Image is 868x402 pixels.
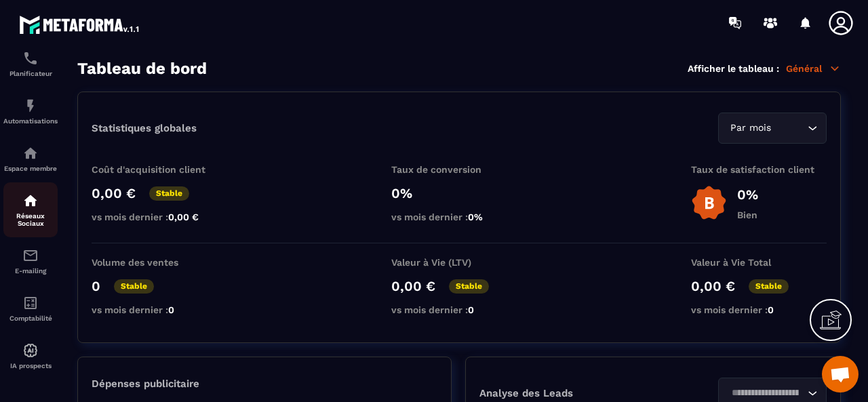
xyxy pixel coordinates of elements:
p: Coût d'acquisition client [92,164,227,175]
p: IA prospects [3,362,58,369]
img: b-badge-o.b3b20ee6.svg [691,185,727,221]
img: automations [22,145,39,161]
input: Search for option [727,386,804,401]
span: 0 [768,304,774,315]
img: email [22,247,39,264]
a: emailemailE-mailing [3,237,58,285]
p: 0,00 € [691,278,735,294]
p: Automatisations [3,117,58,125]
p: Analyse des Leads [479,387,653,399]
h3: Tableau de bord [77,59,207,78]
p: Taux de conversion [391,164,527,175]
div: Ouvrir le chat [822,356,859,393]
p: vs mois dernier : [391,212,527,222]
a: accountantaccountantComptabilité [3,285,58,332]
p: Statistiques globales [92,122,197,134]
p: Stable [749,279,789,294]
a: automationsautomationsEspace membre [3,135,58,182]
span: 0 [168,304,174,315]
span: 0% [468,212,483,222]
span: 0,00 € [168,212,199,222]
p: Bien [737,209,758,220]
p: 0 [92,278,100,294]
img: social-network [22,193,39,209]
p: 0,00 € [391,278,435,294]
input: Search for option [774,121,804,136]
p: Dépenses publicitaire [92,378,437,390]
p: Planificateur [3,70,58,77]
p: 0% [391,185,527,201]
img: automations [22,98,39,114]
p: vs mois dernier : [92,304,227,315]
p: 0,00 € [92,185,136,201]
p: Réseaux Sociaux [3,212,58,227]
a: schedulerschedulerPlanificateur [3,40,58,87]
a: automationsautomationsAutomatisations [3,87,58,135]
p: Stable [149,186,189,201]
p: 0% [737,186,758,203]
p: E-mailing [3,267,58,275]
p: Stable [114,279,154,294]
img: logo [19,12,141,37]
p: Espace membre [3,165,58,172]
p: Valeur à Vie (LTV) [391,257,527,268]
img: scheduler [22,50,39,66]
img: automations [22,342,39,359]
p: Comptabilité [3,315,58,322]
p: vs mois dernier : [691,304,827,315]
p: Valeur à Vie Total [691,257,827,268]
a: social-networksocial-networkRéseaux Sociaux [3,182,58,237]
p: vs mois dernier : [92,212,227,222]
img: accountant [22,295,39,311]
p: Général [786,62,841,75]
p: Afficher le tableau : [688,63,779,74]
span: 0 [468,304,474,315]
div: Search for option [718,113,827,144]
p: Volume des ventes [92,257,227,268]
p: Taux de satisfaction client [691,164,827,175]
span: Par mois [727,121,774,136]
p: Stable [449,279,489,294]
p: vs mois dernier : [391,304,527,315]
